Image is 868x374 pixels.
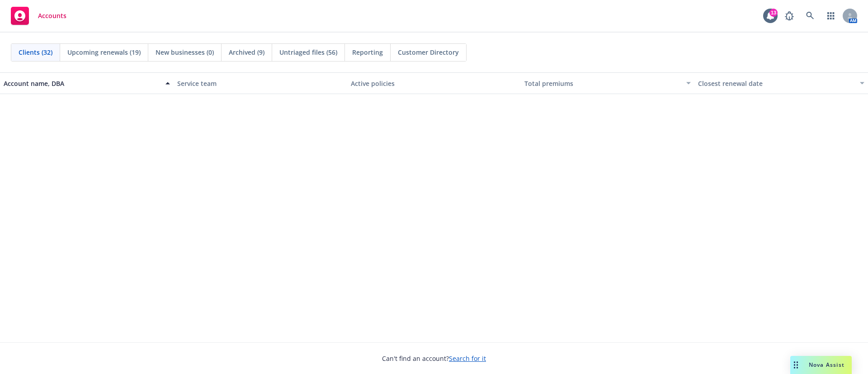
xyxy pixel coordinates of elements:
[351,79,517,88] div: Active policies
[177,79,344,88] div: Service team
[780,7,798,25] a: Report a Bug
[809,361,844,369] span: Nova Assist
[156,47,214,57] span: New businesses (0)
[347,72,521,94] button: Active policies
[801,7,819,25] a: Search
[769,9,778,17] div: 13
[694,72,868,94] button: Closest renewal date
[398,47,459,57] span: Customer Directory
[449,354,486,363] a: Search for it
[698,79,854,88] div: Closest renewal date
[19,47,52,57] span: Clients (32)
[7,3,70,28] a: Accounts
[790,356,802,374] div: Drag to move
[229,47,264,57] span: Archived (9)
[67,47,141,57] span: Upcoming renewals (19)
[822,7,840,25] a: Switch app
[279,47,337,57] span: Untriaged files (56)
[174,72,347,94] button: Service team
[352,47,383,57] span: Reporting
[4,79,160,88] div: Account name, DBA
[38,12,66,19] span: Accounts
[524,79,681,88] div: Total premiums
[521,72,694,94] button: Total premiums
[382,354,486,363] span: Can't find an account?
[790,356,852,374] button: Nova Assist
